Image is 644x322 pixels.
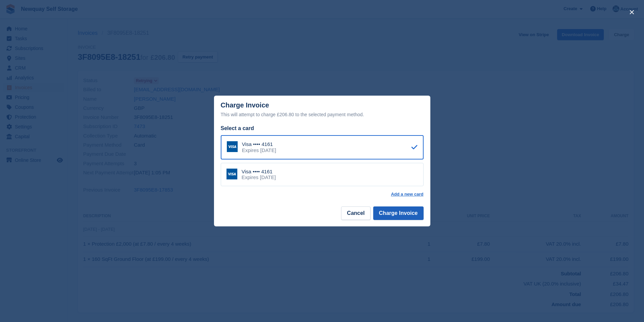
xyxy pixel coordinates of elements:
img: Visa Logo [226,169,237,179]
div: This will attempt to charge £206.80 to the selected payment method. [221,110,424,119]
div: Select a card [221,124,424,132]
div: Expires [DATE] [242,147,276,153]
button: Charge Invoice [373,206,424,220]
button: Cancel [341,206,370,220]
button: close [626,7,637,18]
div: Charge Invoice [221,101,424,119]
img: Visa Logo [227,141,238,152]
div: Visa •••• 4161 [242,169,276,175]
div: Visa •••• 4161 [242,141,276,147]
a: Add a new card [391,192,423,197]
div: Expires [DATE] [242,174,276,180]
